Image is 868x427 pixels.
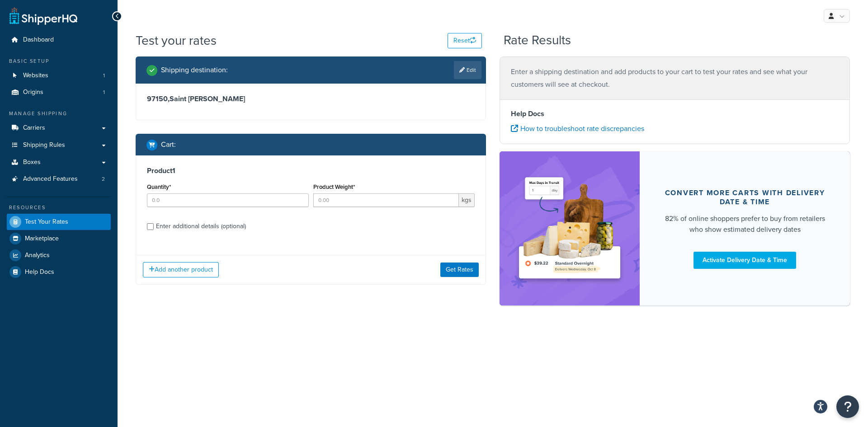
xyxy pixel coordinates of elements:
span: 2 [102,175,105,183]
li: Origins [7,84,111,101]
div: Manage Shipping [7,110,111,117]
span: Help Docs [25,268,54,276]
span: 1 [103,72,105,80]
span: Analytics [25,252,50,259]
h1: Test your rates [136,32,217,49]
h3: 97150 , Saint [PERSON_NAME] [147,94,475,103]
input: Enter additional details (optional) [147,223,154,230]
div: Basic Setup [7,57,111,65]
label: Quantity* [147,183,171,190]
span: Test Your Rates [25,218,68,226]
a: Advanced Features2 [7,171,111,188]
span: Dashboard [23,36,54,44]
label: Product Weight* [313,183,355,190]
img: feature-image-ddt-36eae7f7280da8017bfb280eaccd9c446f90b1fe08728e4019434db127062ab4.png [513,165,626,292]
span: Marketplace [25,235,59,243]
span: 1 [103,89,105,96]
h2: Shipping destination : [161,66,228,74]
a: Marketplace [7,230,111,247]
a: Analytics [7,247,111,263]
span: Boxes [23,159,41,166]
a: Help Docs [7,264,111,280]
span: Origins [23,89,43,96]
button: Add another product [143,262,219,277]
li: Advanced Features [7,171,111,188]
h4: Help Docs [511,108,839,119]
a: Test Your Rates [7,214,111,230]
div: Resources [7,204,111,211]
h2: Rate Results [504,33,571,47]
a: Origins1 [7,84,111,101]
a: Shipping Rules [7,137,111,154]
span: kgs [459,193,475,207]
a: Activate Delivery Date & Time [693,252,796,269]
span: Websites [23,72,48,80]
button: Open Resource Center [836,395,859,418]
p: Enter a shipping destination and add products to your cart to test your rates and see what your c... [511,66,839,91]
span: Carriers [23,124,45,132]
button: Reset [448,33,482,48]
a: How to troubleshoot rate discrepancies [511,123,644,134]
button: Get Rates [440,263,479,277]
h3: Product 1 [147,166,475,175]
li: Websites [7,67,111,84]
span: Shipping Rules [23,141,65,149]
a: Boxes [7,154,111,171]
input: 0.00 [313,193,459,207]
a: Websites1 [7,67,111,84]
div: Enter additional details (optional) [156,220,246,233]
h2: Cart : [161,141,176,149]
a: Carriers [7,120,111,136]
a: Dashboard [7,32,111,48]
input: 0.0 [147,193,309,207]
div: Convert more carts with delivery date & time [661,188,828,206]
div: 82% of online shoppers prefer to buy from retailers who show estimated delivery dates [661,213,828,235]
span: Advanced Features [23,175,78,183]
a: Edit [454,61,481,79]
